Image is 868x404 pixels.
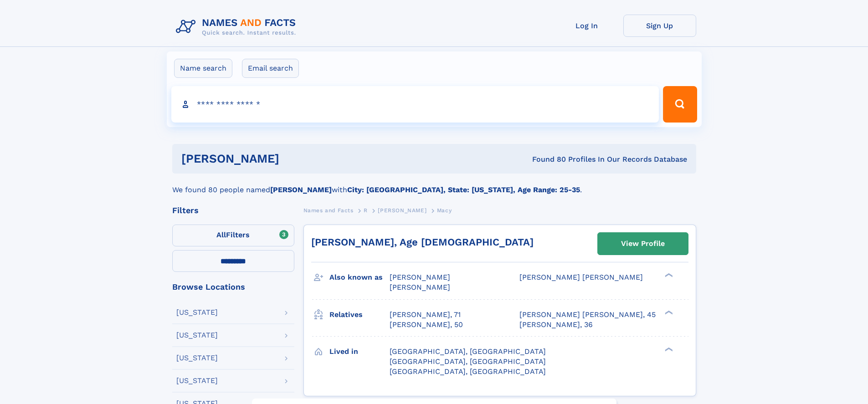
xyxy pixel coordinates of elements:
[390,320,463,330] a: [PERSON_NAME], 50
[550,15,623,37] a: Log In
[216,230,226,239] span: All
[172,206,294,215] div: Filters
[406,154,687,164] div: Found 80 Profiles In Our Records Database
[172,174,696,195] div: We found 80 people named with .
[663,309,673,315] div: ❯
[311,236,534,248] a: [PERSON_NAME], Age [DEMOGRAPHIC_DATA]
[364,207,368,214] span: R
[390,367,546,376] span: [GEOGRAPHIC_DATA], [GEOGRAPHIC_DATA]
[519,273,643,281] span: [PERSON_NAME] [PERSON_NAME]
[176,332,218,339] div: [US_STATE]
[390,273,450,281] span: [PERSON_NAME]
[663,86,697,123] button: Search Button
[663,272,673,278] div: ❯
[663,346,673,352] div: ❯
[329,344,390,359] h3: Lived in
[174,59,232,78] label: Name search
[623,15,696,37] a: Sign Up
[176,377,218,384] div: [US_STATE]
[270,185,332,194] b: [PERSON_NAME]
[176,354,218,362] div: [US_STATE]
[598,233,688,255] a: View Profile
[519,320,593,330] a: [PERSON_NAME], 36
[303,205,354,216] a: Names and Facts
[171,86,659,123] input: search input
[390,357,546,366] span: [GEOGRAPHIC_DATA], [GEOGRAPHIC_DATA]
[242,59,299,78] label: Email search
[347,185,580,194] b: City: [GEOGRAPHIC_DATA], State: [US_STATE], Age Range: 25-35
[329,270,390,285] h3: Also known as
[437,207,452,214] span: Macy
[172,15,303,39] img: Logo Names and Facts
[519,310,656,320] a: [PERSON_NAME] [PERSON_NAME], 45
[390,310,461,320] a: [PERSON_NAME], 71
[172,283,294,291] div: Browse Locations
[621,233,665,254] div: View Profile
[390,347,546,356] span: [GEOGRAPHIC_DATA], [GEOGRAPHIC_DATA]
[329,307,390,322] h3: Relatives
[176,309,218,316] div: [US_STATE]
[390,283,450,291] span: [PERSON_NAME]
[181,153,406,164] h1: [PERSON_NAME]
[364,205,368,216] a: R
[378,205,426,216] a: [PERSON_NAME]
[172,225,294,246] label: Filters
[378,207,426,214] span: [PERSON_NAME]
